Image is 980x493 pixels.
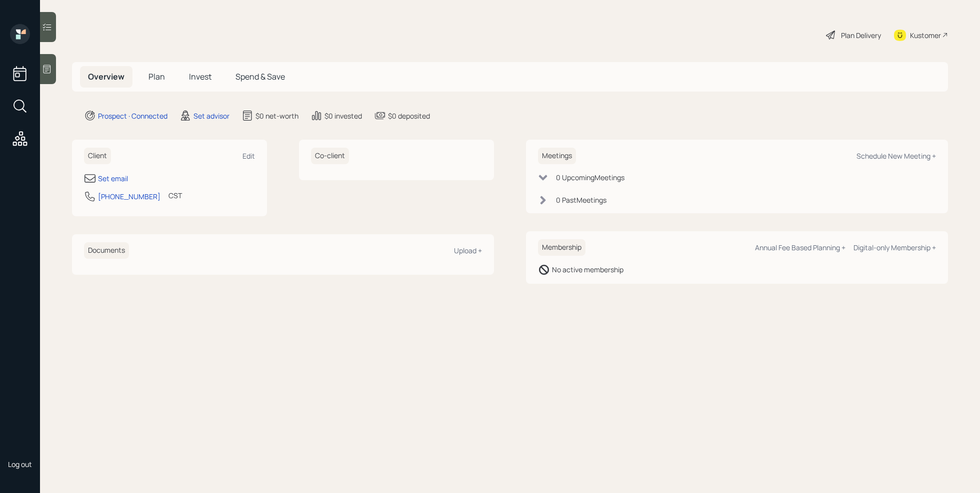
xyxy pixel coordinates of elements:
span: Invest [189,71,211,82]
div: No active membership [552,264,623,275]
div: Upload + [454,246,482,255]
h6: Meetings [538,148,576,164]
h6: Co-client [311,148,349,164]
span: Spend & Save [235,71,285,82]
div: Digital-only Membership + [853,243,936,252]
div: 0 Upcoming Meeting s [556,172,624,183]
div: Annual Fee Based Planning + [755,243,845,252]
h6: Membership [538,239,585,256]
div: Edit [242,151,255,161]
div: Prospect · Connected [98,111,167,121]
h6: Documents [84,242,129,259]
div: Set email [98,173,128,184]
div: Plan Delivery [841,30,881,41]
img: retirable_logo.png [10,427,30,447]
div: Set advisor [193,111,229,121]
div: Schedule New Meeting + [856,151,936,161]
h6: Client [84,148,111,164]
div: Log out [8,459,32,469]
div: CST [168,190,182,201]
div: Kustomer [910,30,941,41]
span: Overview [88,71,124,82]
span: Plan [148,71,165,82]
div: 0 Past Meeting s [556,195,606,205]
div: $0 deposited [388,111,430,121]
div: $0 net-worth [255,111,298,121]
div: $0 invested [324,111,362,121]
div: [PHONE_NUMBER] [98,191,160,202]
